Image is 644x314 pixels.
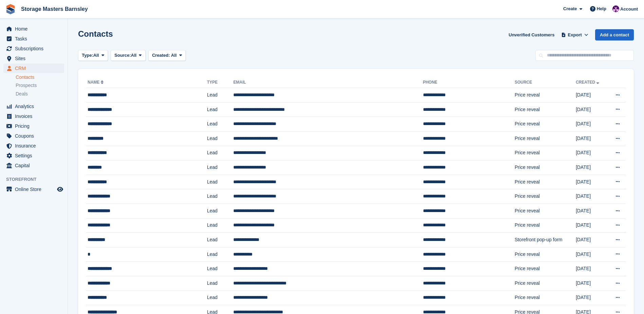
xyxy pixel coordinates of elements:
td: Price reveal [515,88,576,103]
a: menu [3,185,64,194]
td: Price reveal [515,262,576,276]
a: menu [3,111,64,121]
td: Price reveal [515,146,576,160]
td: [DATE] [576,189,607,204]
td: Lead [207,204,234,218]
td: [DATE] [576,160,607,175]
span: Export [568,32,582,38]
td: Lead [207,262,234,276]
span: Type: [82,52,93,59]
a: Storage Masters Barnsley [18,3,91,15]
span: Account [620,6,638,13]
span: Sites [15,54,56,63]
td: Lead [207,146,234,160]
a: menu [3,64,64,73]
td: Lead [207,88,234,103]
a: menu [3,102,64,111]
a: Created [576,80,601,85]
button: Created: All [148,50,186,61]
a: menu [3,161,64,170]
td: Price reveal [515,175,576,189]
td: Lead [207,102,234,117]
a: Name [88,80,105,85]
td: Price reveal [515,204,576,218]
td: [DATE] [576,131,607,146]
span: Invoices [15,111,56,121]
span: Create [563,5,577,12]
td: [DATE] [576,102,607,117]
a: Deals [16,90,64,98]
span: Created: [152,53,170,58]
td: Price reveal [515,189,576,204]
td: [DATE] [576,146,607,160]
td: [DATE] [576,218,607,233]
a: menu [3,151,64,160]
td: Price reveal [515,131,576,146]
span: Home [15,24,56,34]
th: Email [233,77,423,88]
span: Online Store [15,185,56,194]
span: Help [597,5,606,12]
td: Lead [207,276,234,291]
a: Contacts [16,74,64,81]
img: stora-icon-8386f47178a22dfd0bd8f6a31ec36ba5ce8667c1dd55bd0f319d3a0aa187defe.svg [5,4,16,14]
span: All [171,53,177,58]
a: menu [3,34,64,43]
span: CRM [15,64,56,73]
span: Capital [15,161,56,170]
span: Prospects [16,82,37,89]
span: Tasks [15,34,56,43]
td: Lead [207,247,234,262]
td: [DATE] [576,262,607,276]
span: Deals [16,91,28,97]
a: Prospects [16,82,64,89]
td: Price reveal [515,276,576,291]
span: All [93,52,99,59]
span: Analytics [15,102,56,111]
td: Price reveal [515,102,576,117]
th: Phone [423,77,515,88]
td: [DATE] [576,233,607,247]
span: Pricing [15,121,56,131]
a: menu [3,141,64,151]
a: Add a contact [595,29,634,40]
button: Type: All [78,50,108,61]
span: All [131,52,137,59]
a: Preview store [56,185,64,193]
td: Lead [207,218,234,233]
span: Coupons [15,131,56,141]
a: menu [3,131,64,141]
td: Lead [207,175,234,189]
td: Lead [207,189,234,204]
th: Type [207,77,234,88]
h1: Contacts [78,29,113,38]
span: Insurance [15,141,56,151]
td: [DATE] [576,88,607,103]
td: Lead [207,233,234,247]
td: Price reveal [515,218,576,233]
td: [DATE] [576,204,607,218]
td: Price reveal [515,247,576,262]
td: [DATE] [576,117,607,132]
a: menu [3,24,64,34]
td: Lead [207,131,234,146]
td: Lead [207,117,234,132]
td: Price reveal [515,291,576,305]
td: [DATE] [576,291,607,305]
a: menu [3,44,64,53]
span: Subscriptions [15,44,56,53]
td: Price reveal [515,117,576,132]
td: Price reveal [515,160,576,175]
img: Louise Masters [612,5,619,12]
a: Unverified Customers [506,29,557,40]
a: menu [3,54,64,63]
td: Lead [207,291,234,305]
td: [DATE] [576,276,607,291]
span: Settings [15,151,56,160]
td: [DATE] [576,175,607,189]
td: Lead [207,160,234,175]
td: [DATE] [576,247,607,262]
a: menu [3,121,64,131]
button: Source: All [111,50,146,61]
button: Export [560,29,590,40]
